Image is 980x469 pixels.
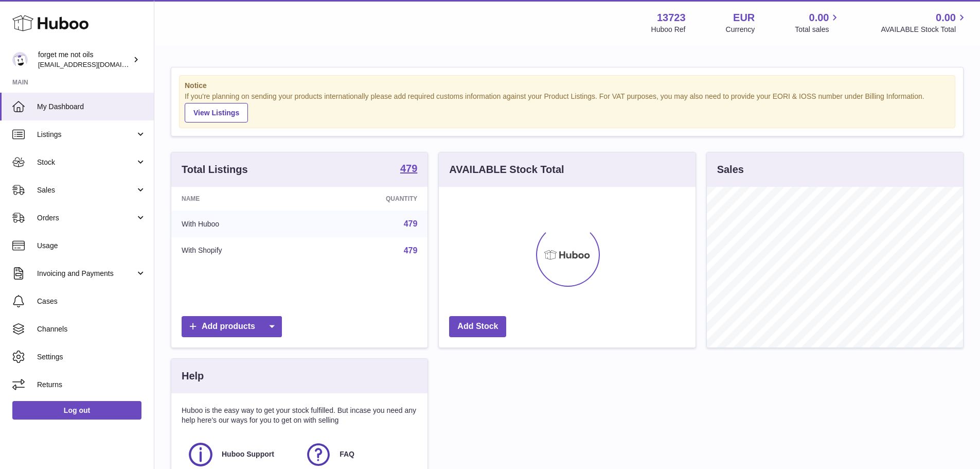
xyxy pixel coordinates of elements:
a: 479 [400,163,417,176]
span: My Dashboard [37,102,146,112]
strong: EUR [733,11,755,25]
p: Huboo is the easy way to get your stock fulfilled. But incase you need any help here's our ways f... [182,406,417,425]
a: Huboo Support [187,441,294,468]
span: Total sales [795,25,841,34]
a: 479 [404,219,418,228]
th: Quantity [310,187,428,211]
h3: AVAILABLE Stock Total [449,163,564,177]
span: Cases [37,297,146,306]
span: Listings [37,130,135,140]
a: 0.00 Total sales [795,11,841,34]
span: Invoicing and Payments [37,269,135,279]
span: 0.00 [809,11,829,25]
span: Returns [37,380,146,390]
a: 479 [404,246,418,255]
a: Log out [12,401,141,420]
span: [EMAIL_ADDRESS][DOMAIN_NAME] [38,60,151,68]
span: AVAILABLE Stock Total [881,25,968,34]
a: Add Stock [449,316,506,337]
span: Settings [37,352,146,362]
span: Huboo Support [222,449,274,459]
a: 0.00 AVAILABLE Stock Total [881,11,968,34]
img: internalAdmin-13723@internal.huboo.com [12,52,28,67]
strong: 479 [400,163,417,173]
div: Huboo Ref [651,25,686,34]
a: FAQ [305,441,412,468]
span: Stock [37,158,135,167]
span: Usage [37,241,146,251]
span: Sales [37,185,135,195]
div: If you're planning on sending your products internationally please add required customs informati... [185,92,950,123]
a: Add products [182,316,282,337]
h3: Help [182,369,204,383]
div: forget me not oils [38,50,131,70]
a: View Listings [185,103,248,123]
th: Name [171,187,310,211]
td: With Shopify [171,237,310,264]
h3: Sales [717,163,744,177]
td: With Huboo [171,211,310,237]
h3: Total Listings [182,163,248,177]
div: Currency [726,25,755,34]
span: 0.00 [936,11,956,25]
span: Channels [37,324,146,334]
span: FAQ [340,449,354,459]
strong: 13723 [657,11,686,25]
strong: Notice [185,81,950,91]
span: Orders [37,213,135,223]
